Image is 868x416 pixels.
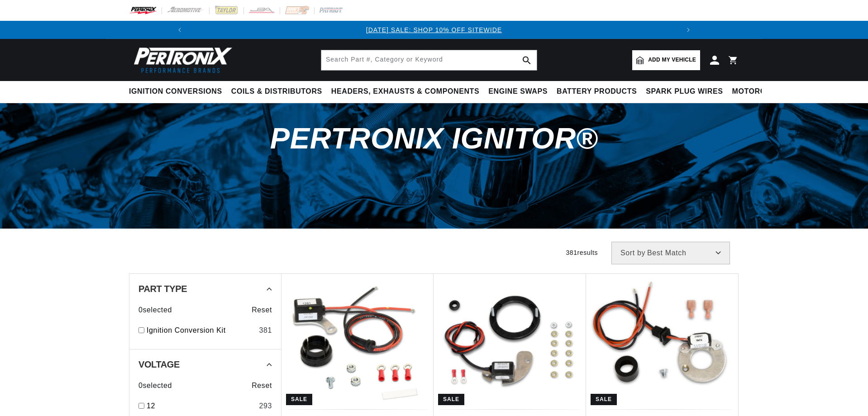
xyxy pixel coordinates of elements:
[648,56,696,64] span: Add my vehicle
[632,50,700,70] a: Add my vehicle
[270,122,598,155] span: PerTronix Ignitor®
[732,87,786,96] span: Motorcycle
[231,87,322,96] span: Coils & Distributors
[517,50,537,70] button: search button
[138,304,172,316] span: 0 selected
[728,81,791,102] summary: Motorcycle
[147,325,255,336] a: Ignition Conversion Kit
[611,242,730,264] select: Sort by
[147,400,255,412] a: 12
[129,87,222,96] span: Ignition Conversions
[138,360,180,369] span: Voltage
[484,81,552,102] summary: Engine Swaps
[488,87,548,96] span: Engine Swaps
[189,25,680,35] div: Announcement
[620,249,645,257] span: Sort by
[552,81,641,102] summary: Battery Products
[129,44,233,76] img: Pertronix
[129,81,227,102] summary: Ignition Conversions
[646,87,723,96] span: Spark Plug Wires
[171,21,189,39] button: Translation missing: en.sections.announcements.previous_announcement
[138,284,187,293] span: Part Type
[252,304,272,316] span: Reset
[189,25,680,35] div: 1 of 3
[106,21,762,39] slideshow-component: Translation missing: en.sections.announcements.announcement_bar
[557,87,637,96] span: Battery Products
[366,26,502,33] a: [DATE] SALE: SHOP 10% OFF SITEWIDE
[327,81,484,102] summary: Headers, Exhausts & Components
[679,21,697,39] button: Translation missing: en.sections.announcements.next_announcement
[259,400,272,412] div: 293
[259,325,272,336] div: 381
[566,249,598,256] span: 381 results
[138,380,172,392] span: 0 selected
[641,81,727,102] summary: Spark Plug Wires
[331,87,479,96] span: Headers, Exhausts & Components
[252,380,272,392] span: Reset
[227,81,327,102] summary: Coils & Distributors
[321,50,537,70] input: Search Part #, Category or Keyword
